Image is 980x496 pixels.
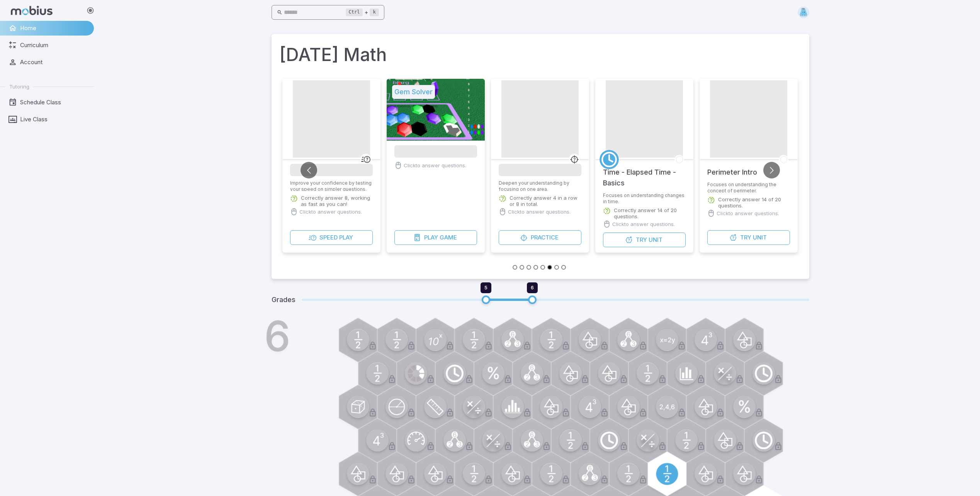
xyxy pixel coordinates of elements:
[707,230,790,245] button: TryUnit
[290,180,373,191] p: Improve your confidence by testing your speed on simpler questions.
[370,8,379,16] kbd: k
[533,265,538,270] button: Go to slide 4
[279,42,802,68] h1: [DATE] Math
[740,233,751,242] span: Try
[513,265,517,270] button: Go to slide 1
[554,265,559,270] button: Go to slide 7
[424,233,438,242] span: Play
[346,8,363,16] kbd: Ctrl
[319,233,337,242] span: Speed
[20,115,88,124] span: Live Class
[612,220,675,228] p: Click to answer questions.
[346,8,379,17] div: +
[527,265,531,270] button: Go to slide 3
[648,236,662,244] span: Unit
[510,195,581,207] p: Correctly answer 4 in a row or 8 in total.
[531,284,534,290] span: 6
[290,230,373,245] button: SpeedPlay
[561,265,566,270] button: Go to slide 8
[20,58,88,66] span: Account
[299,208,362,216] p: Click to answer questions.
[600,150,619,169] a: Time
[798,7,809,18] img: trapezoid.svg
[339,233,353,242] span: Play
[301,195,373,207] p: Correctly answer 8, working as fast as you can!
[508,208,571,216] p: Click to answer questions.
[499,230,581,245] button: Practice
[603,159,686,189] h5: Time - Elapsed Time - Basics
[439,233,457,242] span: Game
[392,85,435,99] h5: Gem Solver
[9,83,29,90] span: Tutoring
[20,41,88,49] span: Curriculum
[404,161,466,169] p: Click to answer questions.
[718,196,790,209] p: Correctly answer 14 of 20 questions.
[763,162,780,178] button: Go to next slide
[272,294,296,305] h5: Grades
[301,162,317,178] button: Go to previous slide
[614,207,686,219] p: Correctly answer 14 of 20 questions.
[264,315,290,357] h1: 6
[20,24,88,32] span: Home
[547,265,552,270] button: Go to slide 6
[540,265,545,270] button: Go to slide 5
[603,192,686,203] p: Focuses on understanding changes in time.
[635,236,647,244] span: Try
[484,284,487,290] span: 5
[520,265,524,270] button: Go to slide 2
[717,209,779,217] p: Click to answer questions.
[707,159,757,178] h5: Perimeter Intro
[394,230,477,245] button: PlayGame
[603,233,686,247] button: TryUnit
[499,180,581,191] p: Deepen your understanding by focusing on one area.
[707,182,790,192] p: Focuses on understanding the concept of perimeter.
[752,233,766,242] span: Unit
[531,233,559,242] span: Practice
[20,98,88,107] span: Schedule Class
